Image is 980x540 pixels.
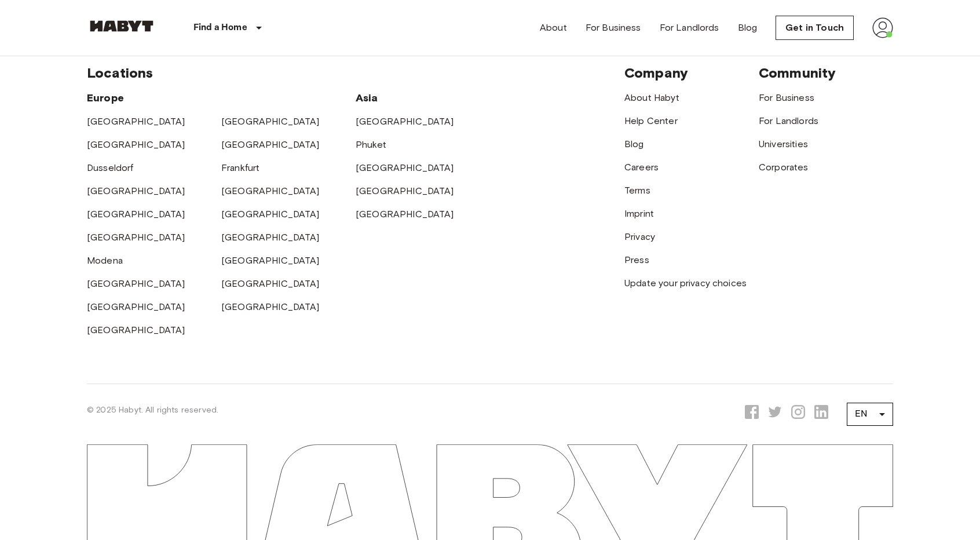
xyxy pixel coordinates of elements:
[87,139,185,150] a: [GEOGRAPHIC_DATA]
[221,185,320,196] a: [GEOGRAPHIC_DATA]
[87,405,218,415] span: © 2025 Habyt. All rights reserved.
[221,278,320,289] a: [GEOGRAPHIC_DATA]
[776,16,854,40] a: Get in Touch
[87,324,185,335] a: [GEOGRAPHIC_DATA]
[87,301,185,312] a: [GEOGRAPHIC_DATA]
[624,185,650,196] a: Terms
[624,208,654,219] a: Imprint
[87,278,185,289] a: [GEOGRAPHIC_DATA]
[356,139,386,150] a: Phuket
[221,232,320,243] a: [GEOGRAPHIC_DATA]
[540,21,567,35] a: About
[87,64,153,81] span: Locations
[221,162,259,173] a: Frankfurt
[624,231,655,242] a: Privacy
[221,116,320,127] a: [GEOGRAPHIC_DATA]
[759,162,809,173] a: Corporates
[87,232,185,243] a: [GEOGRAPHIC_DATA]
[872,17,893,38] img: avatar
[87,92,124,104] span: Europe
[356,185,454,196] a: [GEOGRAPHIC_DATA]
[87,162,134,173] a: Dusseldorf
[624,115,678,126] a: Help Center
[624,254,649,265] a: Press
[738,21,758,35] a: Blog
[221,301,320,312] a: [GEOGRAPHIC_DATA]
[847,398,893,430] div: EN
[87,20,156,32] img: Habyt
[356,162,454,173] a: [GEOGRAPHIC_DATA]
[624,92,679,103] a: About Habyt
[87,209,185,220] a: [GEOGRAPHIC_DATA]
[660,21,719,35] a: For Landlords
[356,116,454,127] a: [GEOGRAPHIC_DATA]
[87,255,123,266] a: Modena
[356,92,378,104] span: Asia
[624,64,688,81] span: Company
[87,116,185,127] a: [GEOGRAPHIC_DATA]
[193,21,247,35] p: Find a Home
[759,64,836,81] span: Community
[221,209,320,220] a: [GEOGRAPHIC_DATA]
[221,139,320,150] a: [GEOGRAPHIC_DATA]
[759,92,814,103] a: For Business
[759,138,808,149] a: Universities
[87,185,185,196] a: [GEOGRAPHIC_DATA]
[356,209,454,220] a: [GEOGRAPHIC_DATA]
[586,21,641,35] a: For Business
[221,255,320,266] a: [GEOGRAPHIC_DATA]
[624,278,747,289] a: Update your privacy choices
[624,138,644,149] a: Blog
[624,162,659,173] a: Careers
[759,115,818,126] a: For Landlords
